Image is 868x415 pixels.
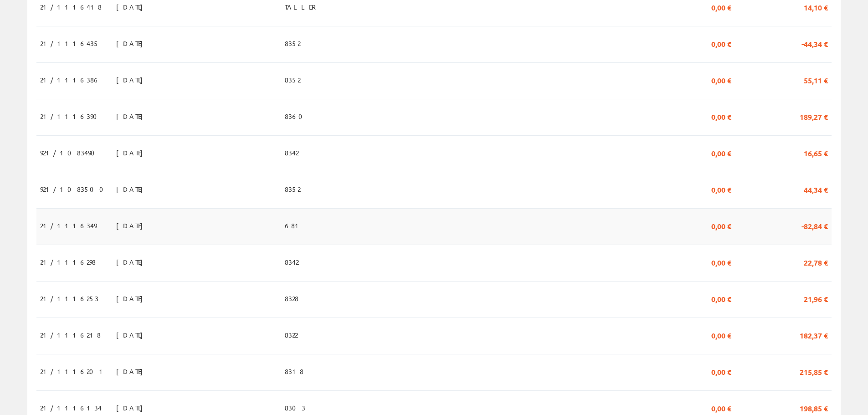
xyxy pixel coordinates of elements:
[116,254,148,270] span: [DATE]
[40,72,100,87] span: 21/1116386
[804,181,828,197] span: 44,34 €
[40,181,109,197] span: 921/1083500
[711,181,731,197] span: 0,00 €
[40,327,101,343] span: 21/1116218
[40,108,103,124] span: 21/1116390
[40,364,107,379] span: 21/1116201
[285,364,303,379] span: 8318
[116,36,148,51] span: [DATE]
[804,291,828,306] span: 21,96 €
[116,218,148,233] span: [DATE]
[711,145,731,160] span: 0,00 €
[40,291,98,306] span: 21/1116253
[804,72,828,87] span: 55,11 €
[116,72,148,87] span: [DATE]
[800,108,828,124] span: 189,27 €
[711,218,731,233] span: 0,00 €
[285,36,300,51] span: 8352
[285,327,298,343] span: 8322
[116,327,148,343] span: [DATE]
[285,254,298,270] span: 8342
[285,291,298,306] span: 8328
[285,145,298,160] span: 8342
[116,108,148,124] span: [DATE]
[711,254,731,270] span: 0,00 €
[285,181,300,197] span: 8352
[800,364,828,379] span: 215,85 €
[285,218,303,233] span: 681
[285,108,308,124] span: 8360
[804,254,828,270] span: 22,78 €
[40,36,99,51] span: 21/1116435
[801,218,828,233] span: -82,84 €
[800,327,828,343] span: 182,37 €
[711,327,731,343] span: 0,00 €
[40,254,96,270] span: 21/1116298
[711,291,731,306] span: 0,00 €
[801,36,828,51] span: -44,34 €
[40,145,100,160] span: 921/1083490
[285,72,300,87] span: 8352
[804,145,828,160] span: 16,65 €
[116,291,148,306] span: [DATE]
[711,108,731,124] span: 0,00 €
[116,145,148,160] span: [DATE]
[711,364,731,379] span: 0,00 €
[116,181,148,197] span: [DATE]
[40,218,97,233] span: 21/1116349
[711,36,731,51] span: 0,00 €
[711,72,731,87] span: 0,00 €
[116,364,148,379] span: [DATE]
